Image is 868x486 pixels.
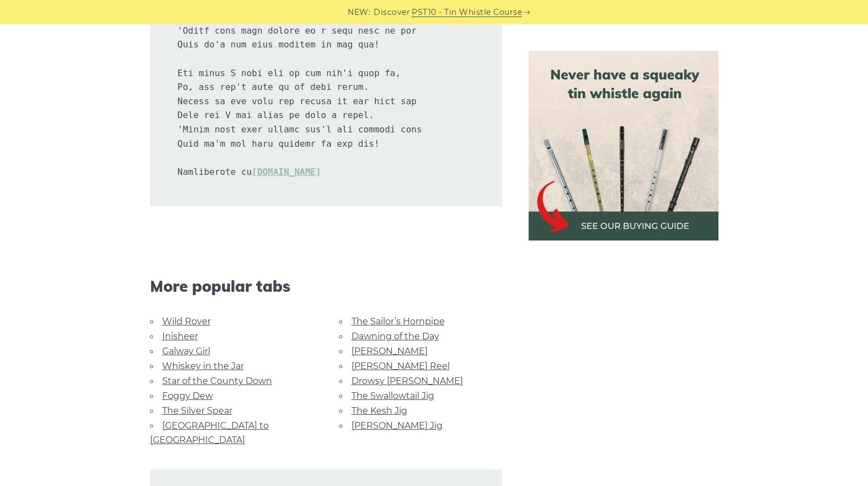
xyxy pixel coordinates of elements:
[162,361,244,371] a: Whiskey in the Jar
[352,331,439,341] a: Dawning of the Day
[352,420,443,431] a: [PERSON_NAME] Jig
[348,6,370,19] span: NEW:
[150,277,502,296] span: More popular tabs
[352,316,445,327] a: The Sailor’s Hornpipe
[150,420,269,445] a: [GEOGRAPHIC_DATA] to [GEOGRAPHIC_DATA]
[529,51,718,241] img: tin whistle buying guide
[162,391,213,401] a: Foggy Dew
[412,6,522,19] a: PST10 - Tin Whistle Course
[352,346,428,356] a: [PERSON_NAME]
[374,6,410,19] span: Discover
[162,405,232,416] a: The Silver Spear
[352,391,434,401] a: The Swallowtail Jig
[162,316,211,327] a: Wild Rover
[352,361,450,371] a: [PERSON_NAME] Reel
[352,405,407,416] a: The Kesh Jig
[352,376,463,386] a: Drowsy [PERSON_NAME]
[162,331,198,341] a: Inisheer
[162,376,272,386] a: Star of the County Down
[252,167,321,177] a: [DOMAIN_NAME]
[162,346,210,356] a: Galway Girl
